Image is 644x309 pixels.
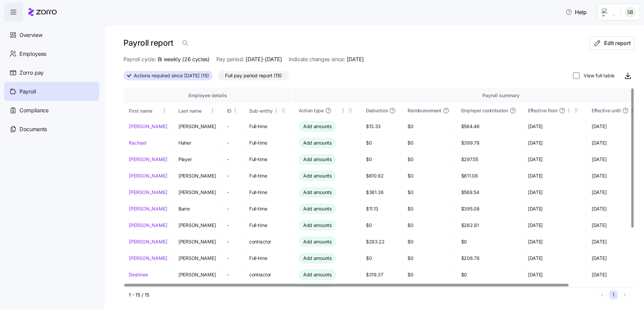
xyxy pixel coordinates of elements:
span: Add amounts [303,156,332,163]
div: Not sorted [341,108,345,113]
span: Edit report [604,39,631,47]
span: - [227,205,238,212]
span: Documents [19,125,47,133]
span: [PERSON_NAME] [178,238,216,245]
th: First nameNot sorted [123,103,173,118]
span: [DATE] [592,205,644,212]
span: - [227,156,238,163]
span: $0 [366,222,396,229]
div: 1 - 15 / 15 [129,292,595,298]
span: Full-time [249,172,288,179]
div: Not sorted [630,108,635,113]
span: $611.08 [461,172,517,179]
span: Employer contribution [461,107,508,114]
span: Pay period: [216,55,244,64]
span: Deduction [366,107,388,114]
a: Overview [4,26,99,44]
span: [DATE] [528,172,581,179]
span: [DATE] [592,255,644,262]
span: $0 [366,156,396,163]
span: [DATE] [528,255,581,262]
a: Destinee [129,271,167,278]
span: $0 [408,172,450,179]
span: [DATE] [592,140,644,146]
span: [PERSON_NAME] [178,123,216,130]
div: Not sorted [210,108,215,113]
a: [PERSON_NAME] [129,189,167,196]
span: $0 [408,123,450,130]
span: $0 [408,189,450,196]
button: Edit report [589,36,635,50]
span: Add amounts [303,205,332,212]
span: Effective from [528,107,557,114]
span: $564.46 [461,123,517,130]
div: ID [227,107,231,115]
a: Employees [4,44,99,63]
span: $297.55 [461,156,517,163]
span: $361.36 [366,189,396,196]
th: IDNot sorted [221,103,244,118]
span: Add amounts [303,255,332,262]
span: [DATE] [592,172,644,179]
span: Add amounts [303,222,332,229]
img: Employer logo [602,8,615,16]
span: Actions required since [DATE] (15) [134,71,209,80]
span: $0 [408,271,450,278]
span: - [227,222,238,229]
a: [PERSON_NAME] [129,156,167,163]
span: Full-time [249,189,288,196]
span: [DATE] [528,140,581,146]
span: [PERSON_NAME] [178,189,216,196]
span: Payroll [19,87,36,96]
span: [DATE] [592,271,644,278]
span: Add amounts [303,189,332,196]
span: Player [178,156,216,163]
span: $569.54 [461,189,517,196]
div: Sub-entity [249,107,273,115]
span: Full-time [249,222,288,229]
span: $0 [461,271,517,278]
button: 1 [609,291,618,299]
span: - [227,123,238,130]
div: First name [129,107,161,115]
span: [DATE] [592,222,644,229]
span: [PERSON_NAME] [178,172,216,179]
span: Full-time [249,140,288,146]
span: $399.78 [461,140,517,146]
div: Not sorted [233,108,237,113]
span: Compliance [19,106,49,115]
h1: Payroll report [123,38,173,48]
span: $0 [461,238,517,245]
span: [DATE] [592,189,644,196]
img: c0a881579048e91e3eeafc336833c0e2 [625,7,636,17]
span: $262.81 [461,222,517,229]
div: Not sorted [162,108,167,113]
span: [DATE] [528,189,581,196]
span: Payroll cycle: [123,55,156,64]
span: Full-time [249,123,288,130]
th: Action typeNot sorted [293,103,361,118]
span: Full-time [249,205,288,212]
span: $13.33 [366,123,396,130]
span: $0 [366,140,396,146]
a: Documents [4,120,99,139]
span: contractor [249,238,288,245]
span: [DATE] [528,156,581,163]
span: - [227,238,238,245]
label: View full table [580,72,614,79]
span: [DATE] [528,222,581,229]
span: [DATE] [528,123,581,130]
span: - [227,140,238,146]
span: [DATE] [528,271,581,278]
a: Compliance [4,101,99,120]
div: Last name [178,107,209,115]
span: $395.08 [461,205,517,212]
span: [DATE] [347,55,364,64]
span: $0 [408,255,450,262]
span: Haher [178,140,216,146]
span: Add amounts [303,271,332,278]
span: - [227,189,238,196]
span: - [227,172,238,179]
button: Help [560,5,592,19]
span: $0 [366,255,396,262]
